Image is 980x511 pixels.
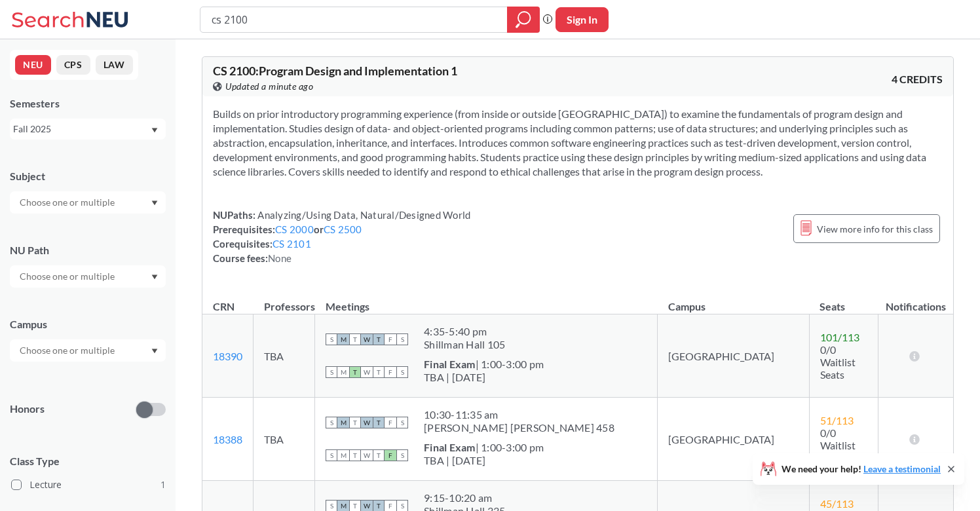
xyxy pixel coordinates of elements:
div: Shillman Hall 105 [424,338,505,351]
b: Final Exam [424,358,476,370]
svg: Dropdown arrow [151,349,158,354]
div: | 1:00-3:00 pm [424,358,544,371]
span: S [326,417,337,428]
span: W [361,449,373,461]
div: magnifying glass [507,7,540,33]
a: CS 2000 [275,223,314,235]
a: 18390 [213,350,242,362]
svg: magnifying glass [516,10,531,29]
span: M [337,449,349,461]
div: 9:15 - 10:20 am [424,491,505,504]
a: CS 2500 [324,223,362,235]
span: 4 CREDITS [892,72,943,86]
div: Dropdown arrow [10,191,166,214]
span: F [385,333,396,345]
input: Choose one or multiple [13,269,123,284]
span: T [349,417,361,428]
td: [GEOGRAPHIC_DATA] [658,398,810,481]
span: T [373,417,385,428]
div: Campus [10,317,166,331]
span: F [385,417,396,428]
div: TBA | [DATE] [424,454,544,467]
div: Subject [10,169,166,183]
span: S [396,417,408,428]
span: CS 2100 : Program Design and Implementation 1 [213,64,457,78]
span: Updated a minute ago [225,79,313,94]
input: Class, professor, course number, "phrase" [210,9,498,31]
span: F [385,366,396,378]
th: Professors [254,286,315,314]
div: 4:35 - 5:40 pm [424,325,505,338]
span: T [373,449,385,461]
span: 51 / 113 [820,414,854,426]
input: Choose one or multiple [13,343,123,358]
span: None [268,252,292,264]
button: LAW [96,55,133,75]
div: Dropdown arrow [10,339,166,362]
button: NEU [15,55,51,75]
span: T [349,366,361,378]
a: 18388 [213,433,242,445]
section: Builds on prior introductory programming experience (from inside or outside [GEOGRAPHIC_DATA]) to... [213,107,943,179]
svg: Dropdown arrow [151,128,158,133]
div: Fall 2025Dropdown arrow [10,119,166,140]
span: T [349,333,361,345]
span: Analyzing/Using Data, Natural/Designed World [255,209,470,221]
div: 10:30 - 11:35 am [424,408,614,421]
span: T [373,333,385,345]
th: Notifications [878,286,953,314]
svg: Dropdown arrow [151,200,158,206]
span: T [349,449,361,461]
div: CRN [213,299,235,314]
div: TBA | [DATE] [424,371,544,384]
th: Campus [658,286,810,314]
span: 0/0 Waitlist Seats [820,343,856,381]
span: W [361,366,373,378]
span: M [337,333,349,345]
span: We need your help! [782,464,941,474]
p: Honors [10,402,45,417]
span: View more info for this class [817,221,933,237]
span: T [373,366,385,378]
span: 45 / 113 [820,497,854,510]
span: W [361,417,373,428]
span: M [337,417,349,428]
b: Final Exam [424,441,476,453]
span: S [326,366,337,378]
div: Dropdown arrow [10,265,166,288]
button: Sign In [556,7,609,32]
td: TBA [254,398,315,481]
span: Class Type [10,454,166,468]
th: Seats [809,286,878,314]
div: NUPaths: Prerequisites: or Corequisites: Course fees: [213,208,470,265]
a: Leave a testimonial [863,463,941,474]
button: CPS [56,55,90,75]
div: | 1:00-3:00 pm [424,441,544,454]
div: NU Path [10,243,166,257]
span: M [337,366,349,378]
td: [GEOGRAPHIC_DATA] [658,314,810,398]
span: S [396,449,408,461]
span: 0/0 Waitlist Seats [820,426,856,464]
span: S [396,333,408,345]
span: 101 / 113 [820,331,859,343]
span: W [361,333,373,345]
span: 1 [160,478,166,492]
input: Choose one or multiple [13,195,123,210]
span: S [326,333,337,345]
td: TBA [254,314,315,398]
th: Meetings [315,286,658,314]
div: Fall 2025 [13,122,150,136]
span: S [326,449,337,461]
svg: Dropdown arrow [151,274,158,280]
div: [PERSON_NAME] [PERSON_NAME] 458 [424,421,614,434]
span: S [396,366,408,378]
span: F [385,449,396,461]
div: Semesters [10,96,166,111]
a: CS 2101 [273,238,311,250]
label: Lecture [11,476,166,493]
